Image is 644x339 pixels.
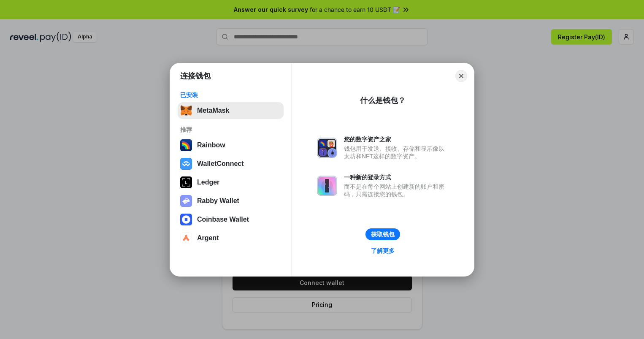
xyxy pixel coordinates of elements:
div: 已安装 [180,91,281,99]
div: 什么是钱包？ [360,95,406,106]
button: Argent [178,230,284,247]
div: 您的数字资产之家 [344,136,449,143]
img: svg+xml,%3Csvg%20xmlns%3D%22http%3A%2F%2Fwww.w3.org%2F2000%2Fsvg%22%20fill%3D%22none%22%20viewBox... [317,176,337,196]
button: Ledger [178,174,284,191]
img: svg+xml,%3Csvg%20width%3D%2228%22%20height%3D%2228%22%20viewBox%3D%220%200%2028%2028%22%20fill%3D... [180,158,192,170]
div: Coinbase Wallet [197,216,249,223]
div: MetaMask [197,107,229,114]
div: Rainbow [197,141,225,149]
img: svg+xml,%3Csvg%20xmlns%3D%22http%3A%2F%2Fwww.w3.org%2F2000%2Fsvg%22%20width%3D%2228%22%20height%3... [180,176,192,188]
div: Argent [197,234,219,242]
img: svg+xml,%3Csvg%20width%3D%2228%22%20height%3D%2228%22%20viewBox%3D%220%200%2028%2028%22%20fill%3D... [180,232,192,244]
img: svg+xml,%3Csvg%20xmlns%3D%22http%3A%2F%2Fwww.w3.org%2F2000%2Fsvg%22%20fill%3D%22none%22%20viewBox... [317,138,337,158]
div: 钱包用于发送、接收、存储和显示像以太坊和NFT这样的数字资产。 [344,145,449,160]
h1: 连接钱包 [180,71,211,81]
img: svg+xml,%3Csvg%20fill%3D%22none%22%20height%3D%2233%22%20viewBox%3D%220%200%2035%2033%22%20width%... [180,105,192,117]
img: svg+xml,%3Csvg%20width%3D%22120%22%20height%3D%22120%22%20viewBox%3D%220%200%20120%20120%22%20fil... [180,139,192,151]
button: MetaMask [178,102,284,119]
div: 了解更多 [371,247,395,255]
div: 一种新的登录方式 [344,174,449,181]
button: Coinbase Wallet [178,211,284,228]
button: 获取钱包 [365,228,400,240]
img: svg+xml,%3Csvg%20xmlns%3D%22http%3A%2F%2Fwww.w3.org%2F2000%2Fsvg%22%20fill%3D%22none%22%20viewBox... [180,195,192,207]
div: 推荐 [180,126,281,133]
button: Rabby Wallet [178,193,284,209]
div: 获取钱包 [371,231,395,238]
button: Rainbow [178,137,284,154]
div: WalletConnect [197,160,244,168]
button: Close [455,70,467,82]
div: Rabby Wallet [197,197,239,205]
div: 而不是在每个网站上创建新的账户和密码，只需连接您的钱包。 [344,183,449,198]
button: WalletConnect [178,155,284,172]
img: svg+xml,%3Csvg%20width%3D%2228%22%20height%3D%2228%22%20viewBox%3D%220%200%2028%2028%22%20fill%3D... [180,214,192,225]
div: Ledger [197,179,219,186]
a: 了解更多 [366,245,400,256]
